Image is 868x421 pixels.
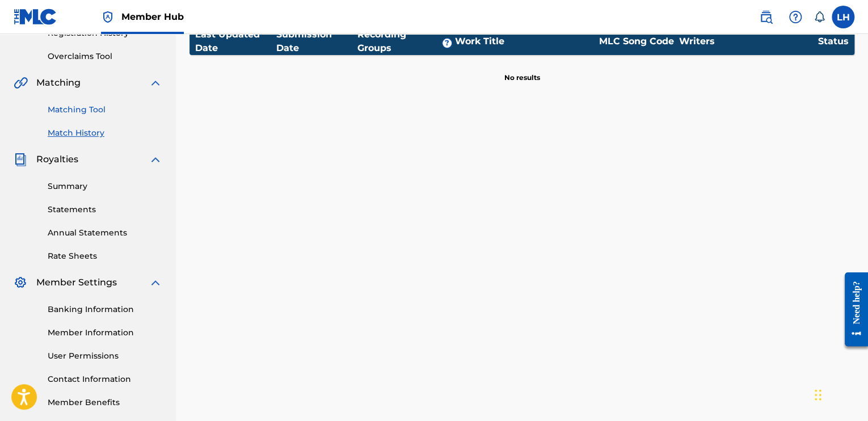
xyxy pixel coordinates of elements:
a: Banking Information [48,304,162,315]
div: Drag [815,378,821,412]
span: Member Hub [121,10,184,23]
div: User Menu [832,6,854,28]
img: search [759,10,773,24]
p: No results [504,59,540,83]
div: Last Updated Date [195,28,276,55]
span: Royalties [36,153,78,166]
img: Matching [14,76,28,90]
span: Member Settings [36,276,117,289]
img: MLC Logo [14,9,57,25]
a: Match History [48,127,162,139]
img: expand [149,276,162,289]
div: Notifications [814,11,825,23]
div: Writers [679,35,818,48]
a: Matching Tool [48,104,162,116]
div: Submission Date [276,28,357,55]
img: expand [149,76,162,90]
div: Recording Groups [357,28,455,55]
a: Public Search [755,6,777,28]
div: Help [784,6,807,28]
span: Matching [36,76,81,90]
a: Annual Statements [48,227,162,239]
img: Royalties [14,153,27,166]
img: expand [149,153,162,166]
a: Member Information [48,327,162,339]
a: Summary [48,180,162,192]
a: Contact Information [48,373,162,385]
img: help [789,10,802,24]
img: Member Settings [14,276,27,289]
a: Rate Sheets [48,250,162,262]
a: User Permissions [48,350,162,362]
a: Overclaims Tool [48,50,162,62]
a: Statements [48,204,162,216]
div: MLC Song Code [594,35,679,48]
img: Top Rightsholder [101,10,115,24]
div: Work Title [455,35,594,48]
iframe: Chat Widget [811,367,868,421]
a: Member Benefits [48,397,162,409]
div: Status [818,35,849,48]
span: ? [443,39,452,48]
iframe: Resource Center [836,263,868,355]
